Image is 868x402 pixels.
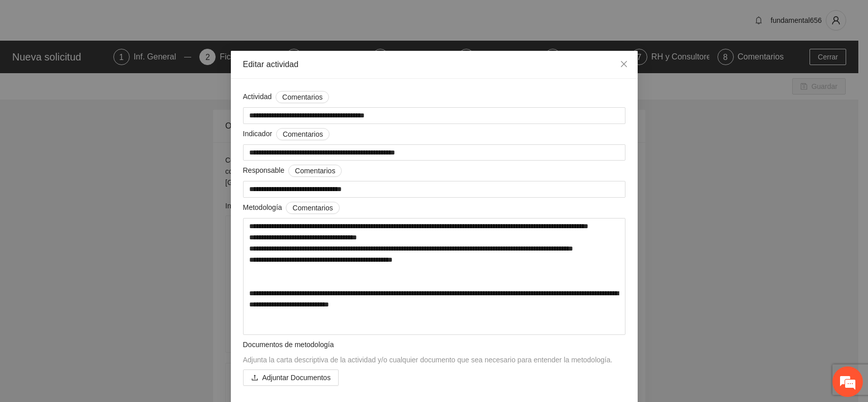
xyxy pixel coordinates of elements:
[292,202,333,213] span: Comentarios
[610,51,638,78] button: Close
[243,369,339,386] button: uploadAdjuntar Documentos
[282,91,322,103] span: Comentarios
[243,91,330,103] span: Actividad
[243,165,342,177] span: Responsable
[276,91,329,103] button: Actividad
[283,129,323,140] span: Comentarios
[243,202,340,214] span: Metodología
[276,128,330,140] button: Indicador
[243,128,330,140] span: Indicador
[286,202,339,214] button: Metodología
[620,60,628,68] span: close
[251,374,258,382] span: upload
[295,165,335,176] span: Comentarios
[243,59,625,70] div: Editar actividad
[243,356,613,364] span: Adjunta la carta descriptiva de la actividad y/o cualquier documento que sea necesario para enten...
[243,374,339,382] span: uploadAdjuntar Documentos
[262,372,331,383] span: Adjuntar Documentos
[288,165,342,177] button: Responsable
[243,341,334,349] span: Documentos de metodología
